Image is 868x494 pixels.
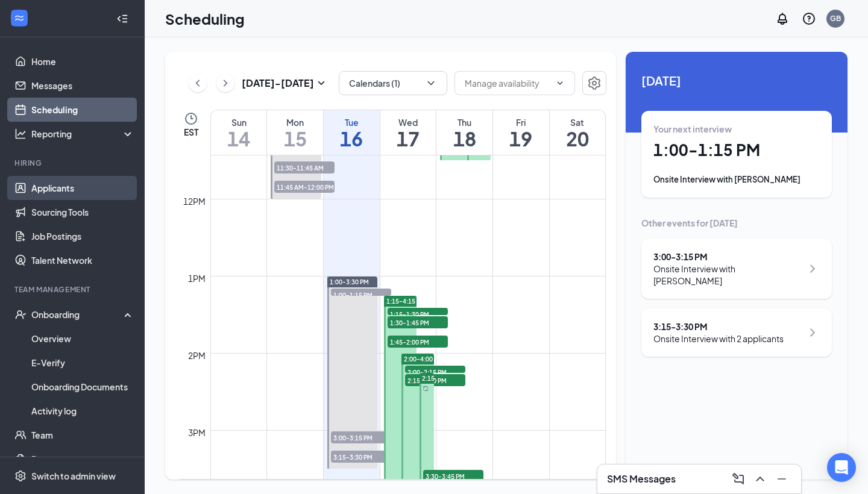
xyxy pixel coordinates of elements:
[653,251,802,263] div: 3:00 - 3:15 PM
[181,195,208,208] div: 12pm
[14,128,27,140] svg: Analysis
[31,176,134,200] a: Applicants
[331,451,391,463] span: 3:15-3:30 PM
[267,128,323,149] h1: 15
[775,472,789,486] svg: Minimize
[31,224,134,248] a: Job Postings
[425,77,437,89] svg: ChevronDown
[216,74,234,92] button: ChevronRight
[211,110,266,155] a: September 14, 2025
[116,13,128,25] svg: Collapse
[274,161,335,174] span: 11:30-11:45 AM
[31,470,116,482] div: Switch to admin view
[731,472,746,486] svg: ComposeMessage
[653,320,784,333] div: 3:15 - 3:30 PM
[184,126,198,138] span: EST
[380,110,436,155] a: September 17, 2025
[772,469,791,489] button: Minimize
[405,366,465,378] span: 2:00-2:15 PM
[31,98,134,122] a: Scheduling
[324,116,380,128] div: Tue
[550,116,605,128] div: Sat
[331,431,391,443] span: 3:00-3:15 PM
[189,74,207,92] button: ChevronLeft
[493,128,549,149] h1: 19
[331,289,391,301] span: 1:00-1:15 PM
[607,472,676,486] h3: SMS Messages
[830,13,841,23] div: GB
[324,128,380,149] h1: 16
[14,284,132,295] div: Team Management
[641,71,832,90] span: [DATE]
[436,110,492,155] a: September 18, 2025
[13,12,25,24] svg: WorkstreamLogo
[267,110,323,155] a: September 15, 2025
[31,327,134,351] a: Overview
[165,8,245,29] h1: Scheduling
[219,76,231,90] svg: ChevronRight
[750,469,770,489] button: ChevronUp
[267,116,323,128] div: Mon
[775,11,790,26] svg: Notifications
[330,278,369,286] span: 1:00-3:30 PM
[274,181,335,193] span: 11:45 AM-12:00 PM
[493,116,549,128] div: Fri
[31,375,134,399] a: Onboarding Documents
[14,158,132,168] div: Hiring
[31,248,134,272] a: Talent Network
[423,470,483,482] span: 3:30-3:45 PM
[186,272,208,285] div: 1pm
[805,325,820,340] svg: ChevronRight
[339,71,447,95] button: Calendars (1)ChevronDown
[388,336,448,348] span: 1:45-2:00 PM
[641,217,832,229] div: Other events for [DATE]
[184,111,198,126] svg: Clock
[802,11,816,26] svg: QuestionInfo
[404,355,443,363] span: 2:00-4:00 PM
[436,128,492,149] h1: 18
[31,308,124,320] div: Onboarding
[31,399,134,423] a: Activity log
[314,76,329,90] svg: SmallChevronDown
[31,423,134,447] a: Team
[465,77,550,90] input: Manage availability
[653,263,802,287] div: Onsite Interview with [PERSON_NAME]
[550,110,605,155] a: September 20, 2025
[422,374,461,383] span: 2:15-4:15 PM
[582,71,606,95] button: Settings
[192,76,204,90] svg: ChevronLeft
[186,426,208,439] div: 3pm
[653,174,820,186] div: Onsite Interview with [PERSON_NAME]
[405,374,465,386] span: 2:15-2:30 PM
[380,116,436,128] div: Wed
[493,110,549,155] a: September 19, 2025
[729,469,748,489] button: ComposeMessage
[31,49,134,73] a: Home
[211,128,266,149] h1: 14
[653,123,820,135] div: Your next interview
[388,316,448,328] span: 1:30-1:45 PM
[31,351,134,375] a: E-Verify
[436,116,492,128] div: Thu
[555,78,565,88] svg: ChevronDown
[386,297,426,305] span: 1:15-4:15 PM
[805,261,820,276] svg: ChevronRight
[653,140,820,160] h1: 1:00 - 1:15 PM
[242,77,314,90] h3: [DATE] - [DATE]
[388,308,448,320] span: 1:15-1:30 PM
[423,386,429,392] svg: Sync
[14,470,27,482] svg: Settings
[324,110,380,155] a: September 16, 2025
[31,73,134,98] a: Messages
[31,128,135,140] div: Reporting
[753,472,767,486] svg: ChevronUp
[550,128,605,149] h1: 20
[14,308,27,320] svg: UserCheck
[380,128,436,149] h1: 17
[31,200,134,224] a: Sourcing Tools
[211,116,266,128] div: Sun
[827,453,856,482] div: Open Intercom Messenger
[587,76,602,90] svg: Settings
[653,333,784,345] div: Onsite Interview with 2 applicants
